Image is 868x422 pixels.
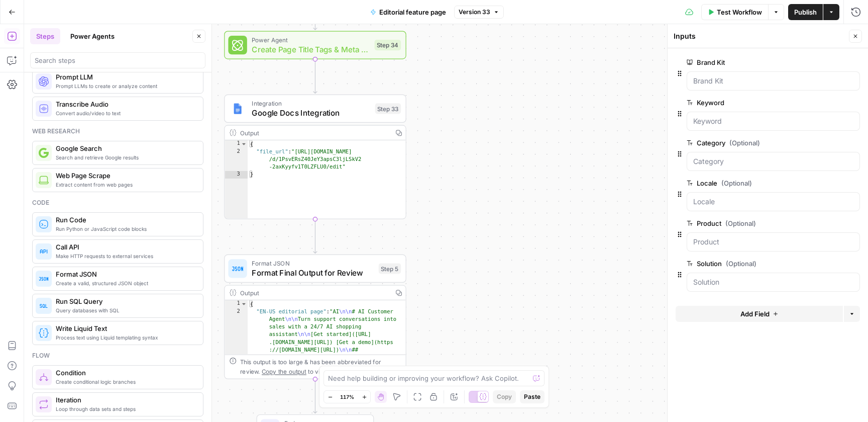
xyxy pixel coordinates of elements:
[313,219,317,254] g: Edge from step_33 to step_5
[225,300,248,308] div: 1
[693,197,853,207] input: Locale
[252,43,370,55] span: Create Page Title Tags & Meta Descriptions - Fork
[794,7,817,17] span: Publish
[687,178,803,188] label: Locale
[693,116,853,126] input: Keyword
[262,368,306,375] span: Copy the output
[56,333,195,342] span: Process text using Liquid templating syntax
[225,171,248,179] div: 3
[56,181,195,189] span: Extract content from web pages
[252,99,370,108] span: Integration
[224,255,406,379] div: Format JSONFormat Final Output for ReviewStep 5Output{ "EN-US editorial page":"AI\n\n# AI Custome...
[32,351,203,360] div: Flow
[740,309,770,319] span: Add Field
[252,259,374,268] span: Format JSON
[35,55,201,65] input: Search steps
[56,378,195,386] span: Create conditional logic branches
[252,267,374,278] span: Format Final Output for Review
[56,82,195,90] span: Prompt LLMs to create or analyze content
[232,103,243,114] img: Instagram%20post%20-%201%201.png
[56,368,195,378] span: Condition
[687,138,803,148] label: Category
[56,306,195,314] span: Query databases with SQL
[313,59,317,94] g: Edge from step_34 to step_33
[788,4,823,20] button: Publish
[497,392,512,401] span: Copy
[56,171,195,181] span: Web Page Scrape
[225,148,248,171] div: 2
[241,300,247,308] span: Toggle code folding, rows 1 through 3
[56,252,195,260] span: Make HTTP requests to external services
[693,237,853,247] input: Product
[701,4,768,20] button: Test Workflow
[693,76,853,86] input: Brand Kit
[375,103,401,114] div: Step 33
[726,259,756,269] span: (Optional)
[56,215,195,225] span: Run Code
[379,263,401,274] div: Step 5
[32,198,203,207] div: Code
[240,128,388,137] div: Output
[56,225,195,233] span: Run Python or JavaScript code blocks
[676,306,843,322] button: Add Field
[674,31,846,41] div: Inputs
[725,218,756,228] span: (Optional)
[454,6,504,19] button: Version 33
[687,218,803,228] label: Product
[493,390,516,403] button: Copy
[729,138,760,148] span: (Optional)
[252,107,370,118] span: Google Docs Integration
[240,288,388,297] div: Output
[687,98,803,108] label: Keyword
[56,279,195,287] span: Create a valid, structured JSON object
[241,140,247,148] span: Toggle code folding, rows 1 through 3
[224,95,406,219] div: IntegrationGoogle Docs IntegrationStep 33Output{ "file_url":"[URL][DOMAIN_NAME] /d/1PsvERsZ40JeY3...
[693,277,853,287] input: Solution
[524,392,540,401] span: Paste
[56,143,195,153] span: Google Search
[56,153,195,161] span: Search and retrieve Google results
[56,269,195,279] span: Format JSON
[693,156,853,166] input: Category
[375,40,401,50] div: Step 34
[252,35,370,45] span: Power Agent
[56,99,195,109] span: Transcribe Audio
[32,127,203,136] div: Web research
[56,405,195,413] span: Loop through data sets and steps
[56,109,195,117] span: Convert audio/video to text
[721,178,752,188] span: (Optional)
[30,28,60,44] button: Steps
[364,4,452,20] button: Editorial feature page
[313,379,317,413] g: Edge from step_5 to end
[717,7,762,17] span: Test Workflow
[56,72,195,82] span: Prompt LLM
[64,28,121,44] button: Power Agents
[56,242,195,252] span: Call API
[56,323,195,333] span: Write Liquid Text
[687,57,803,67] label: Brand Kit
[379,7,446,17] span: Editorial feature page
[224,31,406,59] div: Power AgentCreate Page Title Tags & Meta Descriptions - ForkStep 34
[520,390,545,403] button: Paste
[687,259,803,269] label: Solution
[459,8,490,17] span: Version 33
[240,357,401,376] div: This output is too large & has been abbreviated for review. to view the full content.
[56,296,195,306] span: Run SQL Query
[340,393,354,401] span: 117%
[225,140,248,148] div: 1
[56,395,195,405] span: Iteration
